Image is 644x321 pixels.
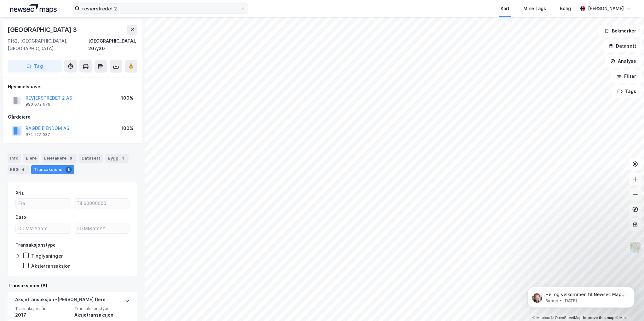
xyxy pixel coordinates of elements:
[523,5,546,12] div: Mine Tags
[31,253,63,259] div: Tinglysninger
[8,154,21,163] div: Info
[612,85,641,98] button: Tags
[8,25,78,35] div: [GEOGRAPHIC_DATA] 3
[518,274,644,318] iframe: Intercom notifications message
[26,102,50,107] div: 990 672 679
[16,199,71,208] input: Fra
[15,311,71,319] div: 2017
[74,199,129,208] input: Til 60000000
[605,55,641,67] button: Analyse
[121,125,133,132] div: 100%
[120,155,126,161] div: 1
[20,166,26,173] div: 4
[121,94,133,102] div: 100%
[15,306,71,311] span: Transaksjonsår
[8,83,137,90] div: Hjemmelshaver
[42,154,77,163] div: Leietakere
[26,132,50,137] div: 974 227 037
[583,316,614,320] a: Improve this map
[23,154,39,163] div: Eiere
[74,311,130,319] div: Aksjetransaksjon
[15,296,106,306] div: Aksjetransaksjon - [PERSON_NAME] flere
[8,282,137,289] div: Transaksjoner (8)
[560,5,571,12] div: Bolig
[551,316,582,320] a: OpenStreetMap
[74,224,129,233] input: DD.MM.YYYY
[74,306,130,311] span: Transaksjonstype
[88,37,137,52] div: [GEOGRAPHIC_DATA], 207/30
[15,241,56,249] div: Transaksjonstype
[10,4,57,13] img: logo.a4113a55bc3d86da70a041830d287a7e.svg
[8,60,62,73] button: Tag
[105,154,129,163] div: Bygg
[532,316,550,320] a: Mapbox
[80,4,240,13] input: Søk på adresse, matrikkel, gårdeiere, leietakere eller personer
[8,165,29,174] div: ESG
[31,165,74,174] div: Transaksjoner
[16,224,71,233] input: DD.MM.YYYY
[599,25,641,37] button: Bokmerker
[588,5,624,12] div: [PERSON_NAME]
[15,190,24,197] div: Pris
[66,166,72,173] div: 8
[68,155,74,161] div: 6
[629,241,641,253] img: Z
[501,5,509,12] div: Kart
[611,70,641,83] button: Filter
[15,213,26,221] div: Dato
[603,40,641,52] button: Datasett
[8,113,137,121] div: Gårdeiere
[79,154,103,163] div: Datasett
[8,37,88,52] div: 0152, [GEOGRAPHIC_DATA], [GEOGRAPHIC_DATA]
[31,263,71,269] div: Aksjetransaksjon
